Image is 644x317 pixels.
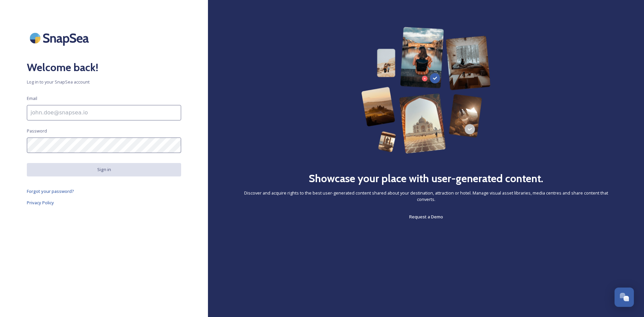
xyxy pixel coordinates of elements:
[27,79,181,85] span: Log in to your SnapSea account
[27,163,181,176] button: Sign in
[235,190,617,203] span: Discover and acquire rights to the best user-generated content shared about your destination, att...
[614,287,634,307] button: Open Chat
[409,214,443,220] span: Request a Demo
[27,199,181,207] a: Privacy Policy
[27,27,94,49] img: SnapSea Logo
[409,213,443,221] a: Request a Demo
[27,105,181,120] input: john.doe@snapsea.io
[361,27,491,154] img: 63b42ca75bacad526042e722_Group%20154-p-800.png
[27,187,181,195] a: Forgot your password?
[309,170,543,187] h2: Showcase your place with user-generated content.
[27,200,54,206] span: Privacy Policy
[27,59,181,75] h2: Welcome back!
[27,128,47,134] span: Password
[27,188,74,194] span: Forgot your password?
[27,95,37,102] span: Email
